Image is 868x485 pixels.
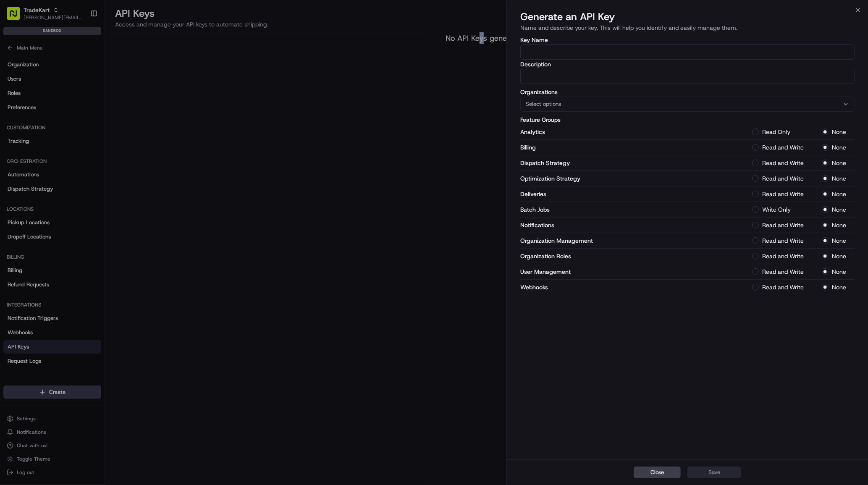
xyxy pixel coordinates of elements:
[762,238,804,244] label: Read and Write
[71,123,78,129] div: 💻
[634,467,681,478] button: Close
[762,269,804,275] label: Read and Write
[8,80,24,95] img: 1736555255976-a54dd68f-1ca7-489b-9aae-adbdc363a1c4
[520,37,855,43] label: Key Name
[832,160,846,166] label: None
[762,222,804,228] label: Read and Write
[832,144,846,150] label: None
[832,129,846,135] label: None
[832,207,846,212] label: None
[520,97,855,112] button: Select options
[520,174,752,183] p: Optimization Strategy
[520,252,752,260] p: Organization Roles
[832,269,846,275] label: None
[520,89,855,95] label: Organizations
[832,238,846,244] label: None
[5,118,68,134] a: 📗Knowledge Base
[762,129,790,135] label: Read Only
[832,253,846,259] label: None
[8,34,153,47] p: Welcome 👋
[520,61,855,67] label: Description
[8,8,25,25] img: Nash
[520,128,752,136] p: Analytics
[520,221,752,229] p: Notifications
[29,80,138,89] div: Start new chat
[832,284,846,290] label: None
[520,205,752,214] p: Batch Jobs
[762,144,804,150] label: Read and Write
[520,143,752,152] p: Billing
[59,142,102,149] a: Powered byPylon
[143,83,153,93] button: Start new chat
[520,236,752,245] p: Organization Management
[520,117,855,123] label: Feature Groups
[520,10,855,24] h2: Generate an API Key
[520,267,752,276] p: User Management
[832,191,846,197] label: None
[762,160,804,166] label: Read and Write
[762,253,804,259] label: Read and Write
[84,142,102,149] span: Pylon
[520,283,752,291] p: Webhooks
[832,176,846,181] label: None
[79,122,135,130] span: API Documentation
[520,24,855,32] p: Name and describe your key. This will help you identify and easily manage them.
[520,159,752,167] p: Dispatch Strategy
[68,118,138,134] a: 💻API Documentation
[520,190,752,198] p: Deliveries
[762,191,804,197] label: Read and Write
[526,100,561,108] span: Select options
[29,89,106,95] div: We're available if you need us!
[17,122,64,130] span: Knowledge Base
[8,123,15,129] div: 📗
[832,222,846,228] label: None
[762,176,804,181] label: Read and Write
[22,54,139,63] input: Clear
[762,284,804,290] label: Read and Write
[762,207,791,212] label: Write Only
